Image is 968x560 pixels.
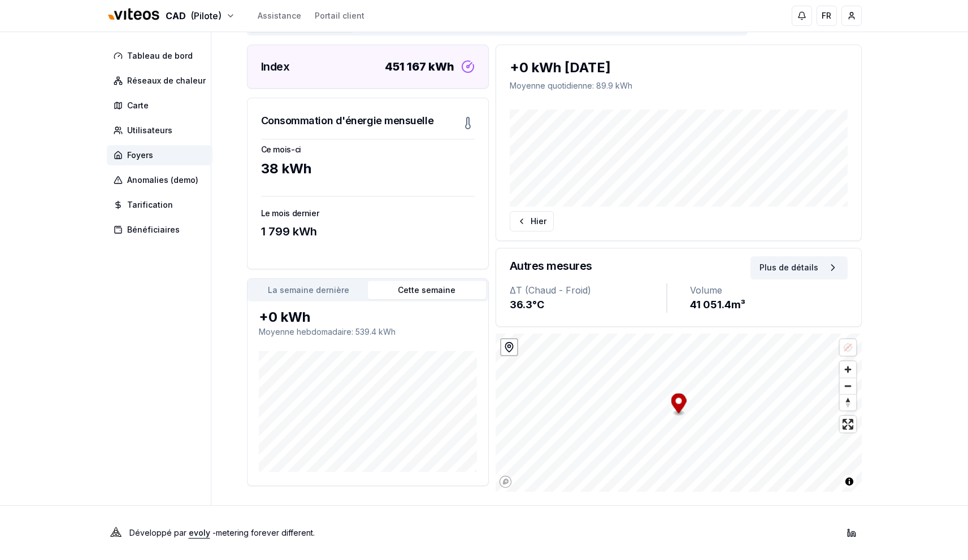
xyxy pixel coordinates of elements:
[510,283,666,297] div: ΔT (Chaud - Froid)
[129,525,315,541] p: Développé par - metering forever different .
[510,258,592,274] h3: Autres mesures
[496,334,862,492] canvas: Map
[127,150,153,161] span: Foyers
[107,95,217,116] a: Carte
[127,125,172,136] span: Utilisateurs
[817,6,837,26] button: FR
[107,195,217,215] a: Tarification
[822,10,831,21] span: FR
[107,145,217,165] a: Foyers
[127,75,206,86] span: Réseaux de chaleur
[840,378,856,394] button: Zoom out
[127,174,198,186] span: Anomalies (demo)
[510,297,666,313] div: 36.3 °C
[671,393,686,417] div: Map marker
[840,378,856,394] span: Zoom out
[127,199,173,211] span: Tarification
[107,71,217,91] a: Réseaux de chaleur
[258,10,301,21] a: Assistance
[750,256,848,279] button: Plus de détails
[840,339,856,356] button: Location not available
[840,395,856,410] span: Reset bearing to north
[189,528,210,537] a: evoly
[315,10,364,21] a: Portail client
[690,283,848,297] div: Volume
[250,281,368,299] button: La semaine dernière
[261,160,475,178] div: 38 kWh
[259,326,477,338] p: Moyenne hebdomadaire : 539.4 kWh
[368,281,486,299] button: Cette semaine
[261,144,475,155] h3: Ce mois-ci
[107,120,217,141] a: Utilisateurs
[166,9,186,23] span: CAD
[690,297,848,313] div: 41 051.4 m³
[127,100,149,111] span: Carte
[107,524,125,542] img: Evoly Logo
[385,59,454,75] div: 451 167 kWh
[261,224,475,239] div: 1 799 kWh
[107,220,217,240] a: Bénéficiaires
[499,475,512,488] a: Mapbox homepage
[107,46,217,66] a: Tableau de bord
[259,308,477,326] div: +0 kWh
[510,59,848,77] div: +0 kWh [DATE]
[840,416,856,432] button: Enter fullscreen
[107,4,235,28] button: CAD(Pilote)
[190,9,222,23] span: (Pilote)
[840,361,856,378] button: Zoom in
[261,59,290,75] h3: Index
[261,113,434,129] h3: Consommation d'énergie mensuelle
[510,211,554,231] button: Hier
[840,394,856,410] button: Reset bearing to north
[127,224,180,235] span: Bénéficiaires
[127,50,193,62] span: Tableau de bord
[261,208,475,219] h3: Le mois dernier
[107,1,161,28] img: Viteos - CAD Logo
[843,475,856,488] button: Toggle attribution
[107,170,217,190] a: Anomalies (demo)
[510,80,848,91] p: Moyenne quotidienne : 89.9 kWh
